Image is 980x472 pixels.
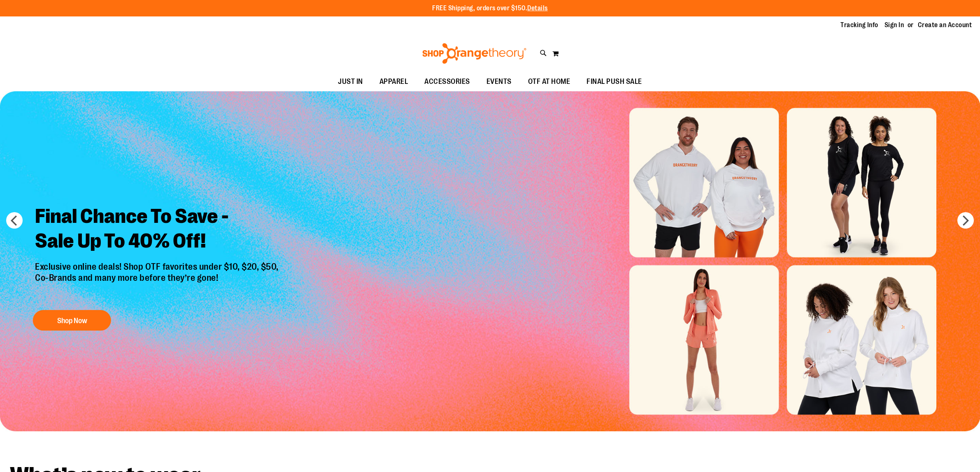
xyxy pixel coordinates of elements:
[6,212,23,229] button: prev
[29,262,287,302] p: Exclusive online deals! Shop OTF favorites under $10, $20, $50, Co-Brands and many more before th...
[338,72,363,91] span: JUST IN
[918,21,972,30] a: Create an Account
[527,5,548,12] a: Details
[528,72,570,91] span: OTF AT HOME
[432,4,548,13] p: FREE Shipping, orders over $150.
[416,72,478,91] a: ACCESSORIES
[840,21,878,30] a: Tracking Info
[478,72,520,91] a: EVENTS
[29,198,287,262] h2: Final Chance To Save - Sale Up To 40% Off!
[587,72,642,91] span: FINAL PUSH SALE
[957,212,974,229] button: next
[371,72,417,91] a: APPAREL
[29,198,287,335] a: Final Chance To Save -Sale Up To 40% Off! Exclusive online deals! Shop OTF favorites under $10, $...
[487,72,512,91] span: EVENTS
[379,72,408,91] span: APPAREL
[421,43,528,64] img: Shop Orangetheory
[33,310,111,331] button: Shop Now
[520,72,579,91] a: OTF AT HOME
[578,72,650,91] a: FINAL PUSH SALE
[885,21,904,30] a: Sign In
[424,72,470,91] span: ACCESSORIES
[330,72,371,91] a: JUST IN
